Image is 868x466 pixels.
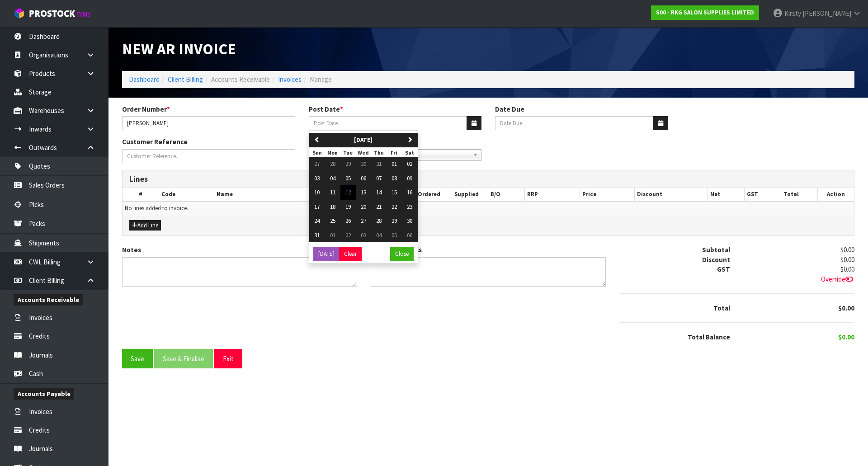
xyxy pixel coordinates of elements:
span: Accounts Payable [14,388,74,400]
span: 07 [376,174,382,182]
button: 10 [309,185,325,200]
span: 29 [392,217,397,225]
a: S00 - RKG SALON SUPPLIES LIMITED [651,5,759,20]
label: Notes [122,245,141,254]
button: 28 [325,157,340,171]
button: 03 [309,171,325,186]
span: 22 [392,203,397,211]
input: Post Date [309,116,467,130]
img: cube-alt.png [14,8,25,19]
button: 02 [340,228,356,243]
small: Friday [391,149,397,156]
label: Date Due [495,104,524,114]
button: [DATE] [313,247,340,261]
label: Customer Reference [122,137,188,146]
strong: [DATE] [354,136,373,144]
button: 03 [356,228,371,243]
button: 18 [325,200,340,214]
button: 27 [356,214,371,228]
a: Dashboard [129,75,160,84]
span: $0.00 [838,333,854,341]
span: 27 [361,217,366,225]
button: 09 [402,171,418,186]
button: 29 [387,214,402,228]
span: 30 [407,217,412,225]
span: 01 [392,160,397,168]
button: 06 [402,228,418,243]
span: 20 [361,203,366,211]
button: 20 [356,200,371,214]
th: Name [214,188,342,201]
span: 04 [330,174,335,182]
small: Wednesday [358,149,369,156]
th: RRP [525,188,580,201]
span: 17 [314,203,320,211]
span: 27 [314,160,320,168]
span: Accounts Receivable [14,294,83,306]
th: Discount [635,188,708,201]
input: Order Number [122,116,295,130]
span: 05 [392,231,397,239]
span: 13 [361,188,366,196]
span: 31 [314,231,320,239]
th: B/O [488,188,525,201]
span: $0.00 [840,255,854,264]
span: 04 [376,231,382,239]
button: 04 [371,228,387,243]
button: 23 [402,200,418,214]
small: WMS [77,10,91,19]
span: 24 [314,217,320,225]
span: 28 [330,160,335,168]
button: 12 [340,185,356,200]
button: 31 [371,157,387,171]
button: 05 [387,228,402,243]
label: Order Number [122,104,170,114]
strong: Total Balance [688,333,730,341]
small: Tuesday [343,149,353,156]
span: 01 [330,231,335,239]
button: 15 [387,185,402,200]
small: Thursday [374,149,384,156]
button: 30 [402,214,418,228]
span: 12 [345,188,351,196]
span: 15 [392,188,397,196]
button: Exit [214,349,242,368]
span: 03 [361,231,366,239]
button: 04 [325,171,340,186]
th: Supplied [452,188,488,201]
button: 16 [402,185,418,200]
button: 17 [309,200,325,214]
button: 29 [340,157,356,171]
th: Price [580,188,634,201]
h3: Lines [129,175,847,184]
button: 26 [340,214,356,228]
th: Ordered [415,188,452,201]
td: No lines added to invoice. [123,202,854,215]
span: 02 [407,160,412,168]
span: 06 [407,231,412,239]
button: 13 [356,185,371,200]
span: Kirsty [784,9,801,18]
strong: Total [713,304,730,312]
span: 23 [407,203,412,211]
button: Save [122,349,153,368]
button: 01 [325,228,340,243]
th: Action [817,188,854,201]
button: 05 [340,171,356,186]
small: Monday [327,149,338,156]
input: Date Due [495,116,654,130]
button: 07 [371,171,387,186]
label: Post Date [309,104,343,114]
span: Manage [310,75,332,84]
th: Code [159,188,214,201]
button: 08 [387,171,402,186]
span: 14 [376,188,382,196]
span: New AR Invoice [122,39,236,58]
a: Invoices [278,75,302,84]
span: 09 [407,174,412,182]
button: 01 [387,157,402,171]
span: Override [821,275,854,283]
strong: Discount [702,255,730,264]
span: 10 [314,188,320,196]
button: 27 [309,157,325,171]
